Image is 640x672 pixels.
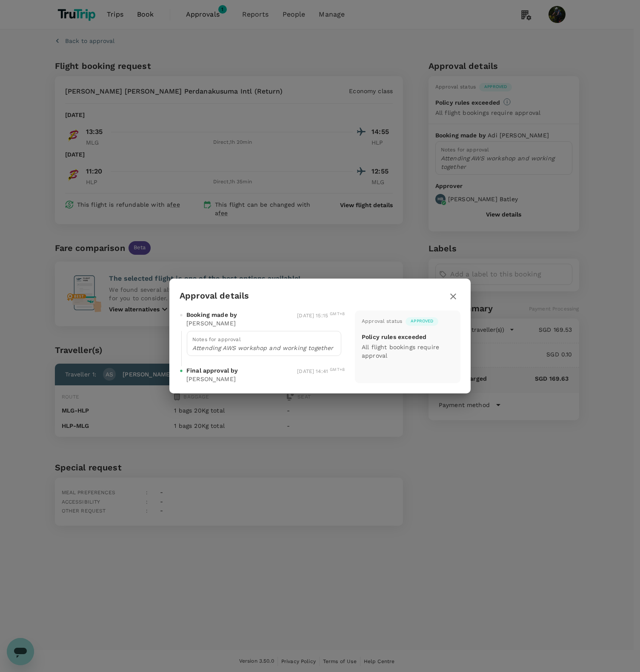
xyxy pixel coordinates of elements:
[297,313,345,319] span: [DATE] 15:15
[406,318,438,324] span: Approved
[362,333,426,341] p: Policy rules exceeded
[192,344,336,352] p: Attending AWS workshop and working together
[186,319,236,327] p: [PERSON_NAME]
[297,368,345,374] span: [DATE] 14:41
[186,375,236,383] p: [PERSON_NAME]
[330,311,345,316] sup: GMT+8
[362,343,454,360] p: All flight bookings require approval
[180,291,249,301] h3: Approval details
[330,367,345,372] sup: GMT+8
[186,366,238,375] span: Final approval by
[186,310,237,319] span: Booking made by
[192,336,241,342] span: Notes for approval
[362,317,402,326] div: Approval status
